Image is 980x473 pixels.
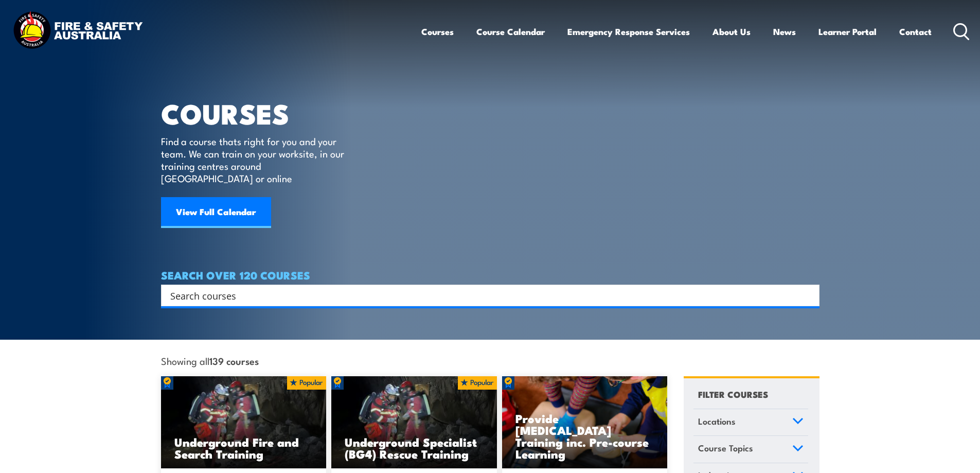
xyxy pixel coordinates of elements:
a: Learner Portal [818,18,877,45]
a: Locations [693,409,808,436]
h3: Underground Fire and Search Training [174,436,313,460]
a: Course Topics [693,436,808,463]
h4: FILTER COURSES [698,387,768,401]
a: Provide [MEDICAL_DATA] Training inc. Pre-course Learning [502,376,668,469]
h1: COURSES [161,101,359,125]
a: News [773,18,796,45]
span: Showing all [161,355,259,366]
img: Underground mine rescue [161,376,327,469]
form: Search form [172,288,799,303]
strong: 139 courses [209,354,259,367]
span: Course Topics [698,441,753,455]
a: Contact [899,18,932,45]
h4: SEARCH OVER 120 COURSES [161,269,819,281]
a: Courses [421,18,454,45]
p: Find a course thats right for you and your team. We can train on your worksite, in our training c... [161,135,349,184]
input: Search input [170,288,797,303]
h3: Underground Specialist (BG4) Rescue Training [345,436,484,460]
a: About Us [712,18,751,45]
a: Emergency Response Services [567,18,690,45]
a: Course Calendar [476,18,545,45]
button: Search magnifier button [801,288,816,303]
a: View Full Calendar [161,197,271,228]
a: Underground Fire and Search Training [161,376,327,469]
img: Low Voltage Rescue and Provide CPR [502,376,668,469]
img: Underground mine rescue [331,376,497,469]
a: Underground Specialist (BG4) Rescue Training [331,376,497,469]
h3: Provide [MEDICAL_DATA] Training inc. Pre-course Learning [515,412,654,460]
span: Locations [698,414,736,428]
